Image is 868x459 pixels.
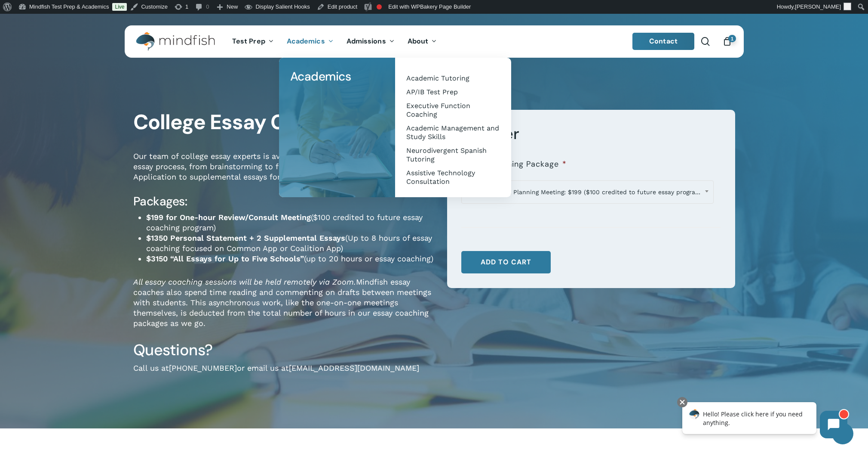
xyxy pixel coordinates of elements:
[461,180,714,204] span: Essay Review & Planning Meeting: $199 ($100 credited to future essay program)
[112,3,127,11] a: Live
[133,110,434,135] h1: College Essay Coaching
[347,37,386,46] span: Admissions
[287,37,325,46] span: Academics
[461,124,721,144] h3: Register
[133,277,356,286] em: All essay coaching sessions will be held remotely via Zoom.
[146,254,304,263] strong: $3150 “All Essays for Up to Five Schools”
[146,213,311,222] strong: $199 for One-hour Review/Consult Meeting
[728,35,736,42] span: 1
[723,37,732,46] a: Cart
[125,25,744,58] header: Main Menu
[133,277,434,340] p: Mindfish essay coaches also spend time reading and commenting on drafts between meetings with stu...
[226,25,443,58] nav: Main Menu
[461,251,551,273] button: Add to cart
[289,363,419,372] a: [EMAIL_ADDRESS][DOMAIN_NAME]
[146,212,434,233] li: ($100 credited to future essay coaching program)
[461,159,567,169] label: Essay Coaching Package
[377,4,382,9] div: Focus keyphrase not set
[146,233,434,254] li: (Up to 8 hours of essay coaching focused on Common App or Coalition App)
[133,340,434,360] h3: Questions?
[340,38,401,45] a: Admissions
[290,68,351,84] span: Academics
[401,38,444,45] a: About
[146,254,434,264] li: (up to 20 hours or essay coaching)
[795,3,841,10] span: [PERSON_NAME]
[232,37,265,46] span: Test Prep
[226,38,280,45] a: Test Prep
[632,33,694,50] a: Contact
[133,151,434,194] p: Our team of college essay experts is available to help with every aspect of the essay process, fr...
[280,38,340,45] a: Academics
[462,183,713,201] span: Essay Review & Planning Meeting: $199 ($100 credited to future essay program)
[133,363,434,385] p: Call us at or email us at
[649,37,678,46] span: Contact
[673,395,856,447] iframe: Chatbot
[133,194,434,209] h4: Packages:
[288,66,386,87] a: Academics
[146,233,345,242] strong: $1350 Personal Statement + 2 Supplemental Essays
[169,363,237,372] a: [PHONE_NUMBER]
[408,37,429,46] span: About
